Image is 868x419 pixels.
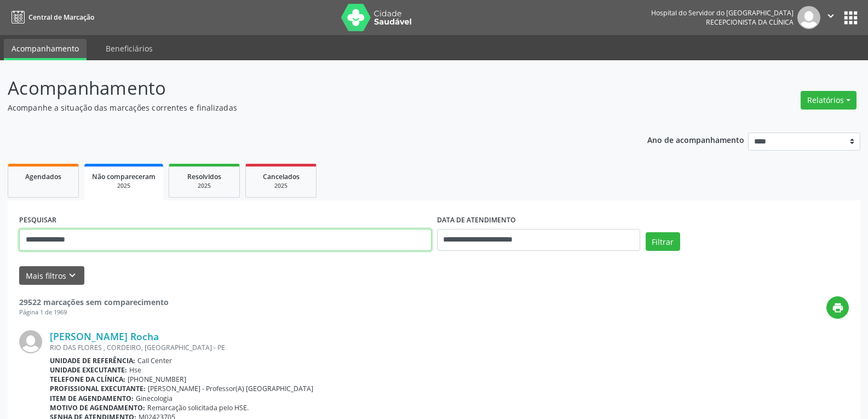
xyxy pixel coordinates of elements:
i: print [832,302,844,314]
b: Item de agendamento: [50,394,134,403]
label: PESQUISAR [19,212,56,229]
i:  [825,10,837,22]
b: Unidade executante: [50,365,127,375]
span: Remarcação solicitada pelo HSE. [147,403,249,412]
strong: 29522 marcações sem comparecimento [19,297,169,307]
div: RIO DAS FLORES , CORDEIRO, [GEOGRAPHIC_DATA] - PE [50,343,849,352]
div: 2025 [254,182,308,190]
button: print [826,296,849,319]
p: Acompanhe a situação das marcações correntes e finalizadas [8,102,605,113]
span: Cancelados [263,172,300,181]
b: Unidade de referência: [50,356,135,365]
button: Mais filtroskeyboard_arrow_down [19,266,84,285]
div: Hospital do Servidor do [GEOGRAPHIC_DATA] [651,8,794,18]
span: [PHONE_NUMBER] [128,375,186,384]
a: Beneficiários [98,39,160,58]
p: Ano de acompanhamento [647,133,744,146]
b: Motivo de agendamento: [50,403,145,412]
div: Página 1 de 1969 [19,308,169,317]
span: Agendados [25,172,61,181]
span: [PERSON_NAME] - Professor(A) [GEOGRAPHIC_DATA] [148,384,313,393]
button:  [820,6,841,29]
span: Ginecologia [136,394,173,403]
a: [PERSON_NAME] Rocha [50,330,159,342]
div: 2025 [177,182,232,190]
button: Filtrar [646,232,680,251]
i: keyboard_arrow_down [66,269,78,282]
b: Telefone da clínica: [50,375,125,384]
label: DATA DE ATENDIMENTO [437,212,516,229]
div: 2025 [92,182,156,190]
b: Profissional executante: [50,384,146,393]
a: Central de Marcação [8,8,94,26]
button: apps [841,8,860,27]
p: Acompanhamento [8,74,605,102]
span: Recepcionista da clínica [706,18,794,27]
span: Hse [129,365,141,375]
button: Relatórios [801,91,856,110]
span: Central de Marcação [28,13,94,22]
span: Call Center [137,356,172,365]
a: Acompanhamento [4,39,87,60]
span: Resolvidos [187,172,221,181]
img: img [19,330,42,353]
span: Não compareceram [92,172,156,181]
img: img [797,6,820,29]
